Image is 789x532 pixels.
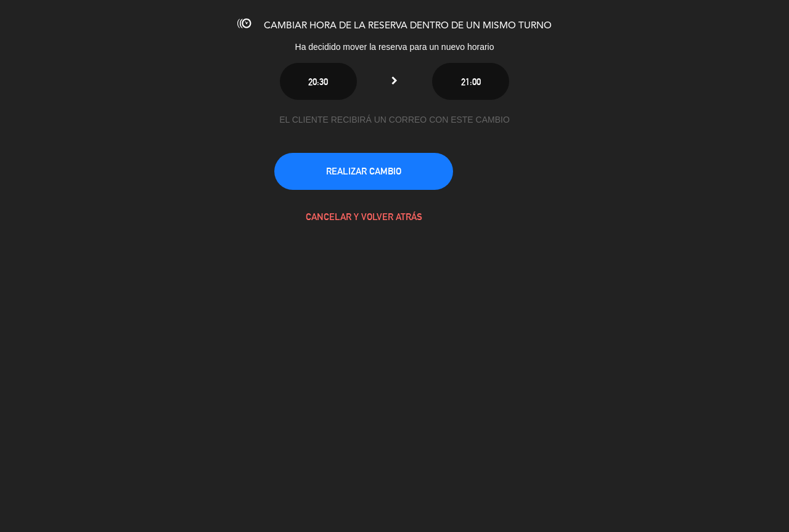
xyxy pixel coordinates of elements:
button: CANCELAR Y VOLVER ATRÁS [274,198,453,235]
button: 21:00 [432,63,509,100]
div: Ha decidido mover la reserva para un nuevo horario [191,40,598,54]
span: 20:30 [308,76,328,87]
span: 21:00 [461,76,481,87]
button: 20:30 [280,63,357,100]
button: REALIZAR CAMBIO [274,153,453,190]
div: EL CLIENTE RECIBIRÁ UN CORREO CON ESTE CAMBIO [274,113,515,127]
span: CAMBIAR HORA DE LA RESERVA DENTRO DE UN MISMO TURNO [264,21,552,31]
